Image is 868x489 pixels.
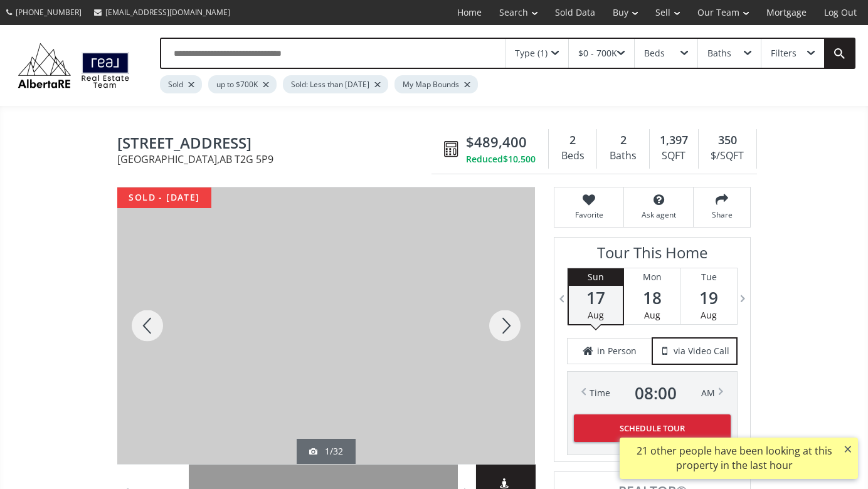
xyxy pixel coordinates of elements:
span: Ask agent [630,209,687,220]
span: 138 18 Avenue SE #511 [117,135,438,154]
div: 2 [603,132,642,149]
div: Filters [771,49,797,58]
div: Baths [603,147,642,166]
div: up to $700K [208,75,277,93]
span: $489,400 [466,132,527,152]
span: [PHONE_NUMBER] [16,7,82,18]
div: $/SQFT [705,147,750,166]
button: Schedule Tour [574,414,731,442]
span: [GEOGRAPHIC_DATA] , AB T2G 5P9 [117,154,438,164]
div: Time AM [590,384,715,402]
div: My Map Bounds [394,75,478,93]
div: Beds [644,49,665,58]
div: Beds [555,147,590,166]
span: Aug [588,309,604,321]
span: $10,500 [503,153,536,166]
div: 1/32 [309,445,343,458]
a: [EMAIL_ADDRESS][DOMAIN_NAME] [88,1,236,24]
button: × [838,438,858,460]
div: 21 other people have been looking at this property in the last hour [626,444,842,473]
span: 17 [569,289,623,307]
div: 138 18 Avenue SE #511 Calgary, AB T2G 5P9 - Photo 1 of 32 [117,187,535,464]
div: Baths [707,49,731,58]
span: Aug [701,309,717,321]
div: Sold: Less than [DATE] [283,75,388,93]
span: [EMAIL_ADDRESS][DOMAIN_NAME] [105,7,230,18]
div: SQFT [656,147,692,166]
span: 18 [624,289,680,307]
div: Tue [680,268,737,286]
span: in Person [597,345,637,357]
span: Share [700,209,744,220]
div: 350 [705,132,750,149]
div: 2 [555,132,590,149]
span: Favorite [561,209,617,220]
div: Reduced [466,153,536,166]
span: 19 [680,289,737,307]
span: Aug [644,309,660,321]
h3: Tour This Home [567,244,738,268]
span: 1,397 [660,132,688,149]
div: Mon [624,268,680,286]
div: Sold [160,75,202,93]
div: Sun [569,268,623,286]
div: Type (1) [515,49,548,58]
span: via Video Call [674,345,729,357]
span: 08 : 00 [635,384,677,402]
div: sold - [DATE] [117,187,211,208]
div: $0 - 700K [578,49,617,58]
img: Logo [13,40,135,91]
